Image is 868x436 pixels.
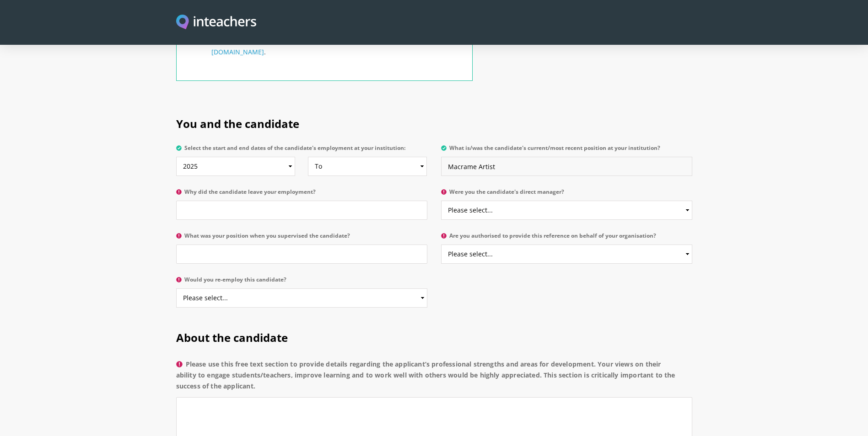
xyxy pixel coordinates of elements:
span: You and the candidate [176,116,299,131]
label: Why did the candidate leave your employment? [176,189,427,201]
span: About the candidate [176,330,288,345]
img: Inteachers [176,15,257,31]
label: Please use this free text section to provide details regarding the applicant’s professional stren... [176,359,692,397]
label: Select the start and end dates of the candidate's employment at your institution: [176,145,427,157]
a: Visit this site's homepage [176,15,257,31]
label: What was your position when you supervised the candidate? [176,233,427,245]
label: What is/was the candidate's current/most recent position at your institution? [441,145,692,157]
label: Were you the candidate's direct manager? [441,189,692,201]
label: Are you authorised to provide this reference on behalf of your organisation? [441,233,692,245]
label: Would you re-employ this candidate? [176,276,427,288]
